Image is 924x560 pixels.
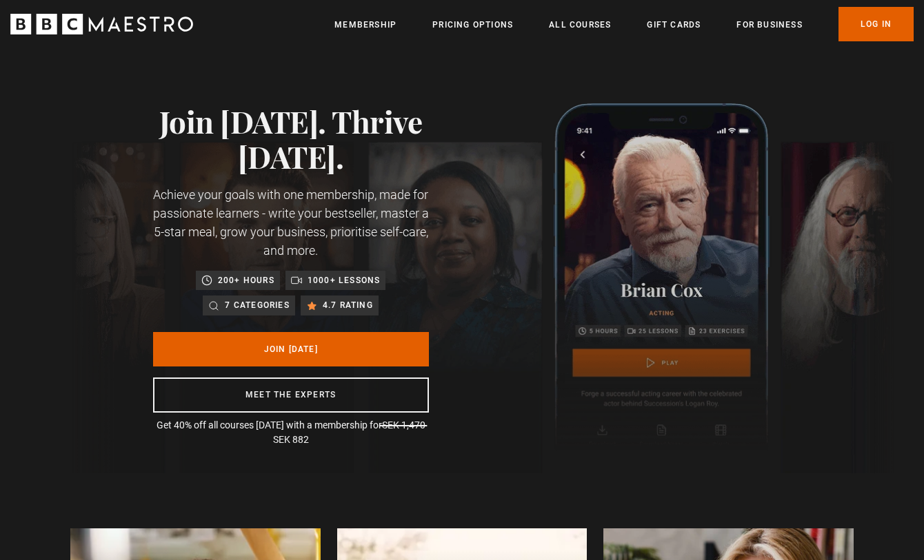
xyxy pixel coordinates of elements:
[334,18,396,32] a: Membership
[308,273,381,287] p: 1000+ lessons
[153,418,429,447] p: Get 40% off all courses [DATE] with a membership for
[153,377,429,413] a: Meet the experts
[382,419,425,431] span: SEK 1,470
[153,185,429,260] p: Achieve your goals with one membership, made for passionate learners - write your bestseller, mas...
[273,434,309,445] span: SEK 882
[153,103,429,174] h1: Join [DATE]. Thrive [DATE].
[736,18,802,32] a: For business
[647,18,701,32] a: Gift Cards
[838,7,914,41] a: Log In
[153,332,429,366] a: Join [DATE]
[218,273,274,287] p: 200+ hours
[10,14,193,34] svg: BBC Maestro
[323,298,373,312] p: 4.7 rating
[549,18,611,32] a: All Courses
[225,298,289,312] p: 7 categories
[432,18,513,32] a: Pricing Options
[334,7,914,41] nav: Primary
